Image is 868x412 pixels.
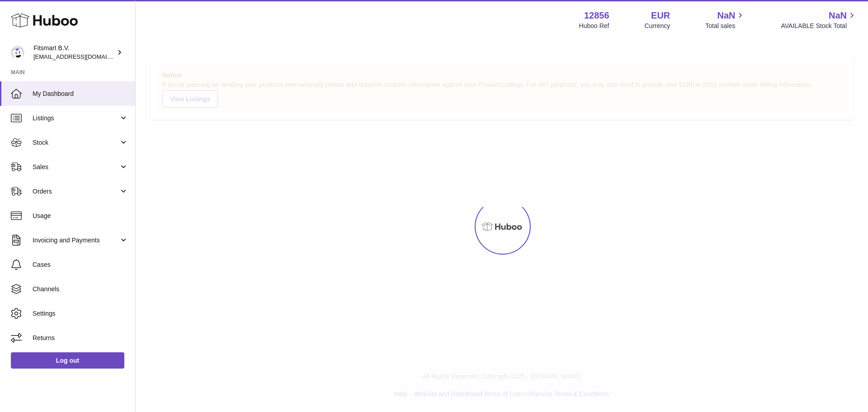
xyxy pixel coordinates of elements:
[33,44,115,61] div: Fitsmart B.V.
[705,9,745,30] a: NaN Total sales
[33,236,119,245] span: Invoicing and Payments
[33,114,119,123] span: Listings
[33,260,128,269] span: Cases
[11,46,24,59] img: internalAdmin-12856@internal.huboo.com
[33,212,128,220] span: Usage
[651,9,670,22] strong: EUR
[33,285,128,294] span: Channels
[33,90,128,98] span: My Dashboard
[705,22,745,30] span: Total sales
[33,309,128,318] span: Settings
[781,22,857,30] span: AVAILABLE Stock Total
[781,9,857,30] a: NaN AVAILABLE Stock Total
[33,334,128,342] span: Returns
[584,9,609,22] strong: 12856
[717,9,735,22] span: NaN
[829,9,847,22] span: NaN
[11,352,124,369] a: Log out
[33,187,119,196] span: Orders
[33,138,119,147] span: Stock
[579,22,609,30] div: Huboo Ref
[33,163,119,171] span: Sales
[645,22,670,30] div: Currency
[33,53,133,60] span: [EMAIL_ADDRESS][DOMAIN_NAME]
